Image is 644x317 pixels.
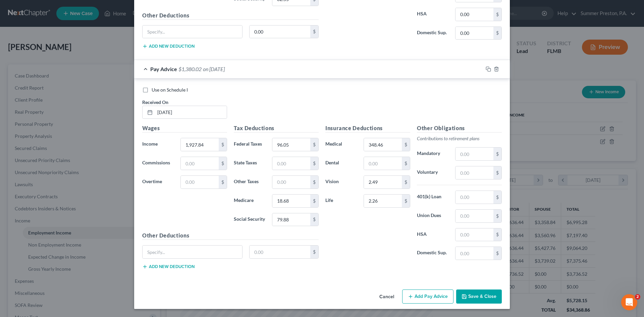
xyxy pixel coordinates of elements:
div: $ [493,247,501,260]
input: 0.00 [272,157,310,170]
span: Income [142,141,158,147]
input: 0.00 [181,138,219,151]
input: 0.00 [272,213,310,226]
div: $ [310,138,318,151]
input: 0.00 [455,228,493,241]
input: 0.00 [272,138,310,151]
div: $ [310,246,318,258]
label: Voluntary [414,166,452,179]
iframe: Intercom live chat [621,294,637,310]
input: 0.00 [455,247,493,260]
input: Specify... [143,25,242,38]
input: 0.00 [455,8,493,21]
label: Medicare [230,194,269,208]
label: Social Security [230,213,269,226]
div: $ [493,27,501,40]
div: $ [402,157,410,170]
input: 0.00 [455,191,493,204]
input: 0.00 [250,246,311,258]
h5: Other Obligations [417,124,502,133]
label: Medical [322,138,360,151]
h5: Other Deductions [142,231,319,240]
input: 0.00 [181,157,219,170]
div: $ [219,176,227,189]
label: Dental [322,157,360,170]
div: $ [219,138,227,151]
input: 0.00 [364,176,402,189]
label: Other Taxes [230,175,269,189]
span: Pay Advice [150,66,177,72]
div: $ [493,166,501,179]
div: $ [493,148,501,160]
h5: Insurance Deductions [325,124,410,133]
input: 0.00 [455,210,493,222]
h5: Other Deductions [142,11,319,20]
input: MM/DD/YYYY [155,106,227,119]
div: $ [402,176,410,189]
label: Mandatory [414,147,452,161]
div: $ [310,176,318,189]
input: 0.00 [272,195,310,207]
button: Add new deduction [142,264,195,269]
input: 0.00 [364,157,402,170]
input: 0.00 [272,176,310,189]
div: $ [402,138,410,151]
input: 0.00 [364,195,402,207]
div: $ [310,195,318,207]
input: Specify... [143,246,242,258]
label: Domestic Sup. [414,247,452,260]
input: 0.00 [250,25,311,38]
label: Commissions [139,157,177,170]
div: $ [310,157,318,170]
label: 401(k) Loan [414,191,452,204]
div: $ [493,8,501,21]
label: Overtime [139,175,177,189]
label: State Taxes [230,157,269,170]
div: $ [219,157,227,170]
input: 0.00 [455,166,493,179]
input: 0.00 [455,148,493,160]
label: Union Dues [414,209,452,223]
span: $1,380.02 [178,66,202,72]
label: HSA [414,228,452,242]
span: 2 [635,294,640,300]
span: on [DATE] [203,66,225,72]
label: Vision [322,175,360,189]
input: 0.00 [181,176,219,189]
p: Contributions to retirement plans [417,135,502,142]
button: Save & Close [456,289,502,304]
input: 0.00 [364,138,402,151]
input: 0.00 [455,27,493,40]
button: Cancel [374,290,399,304]
label: HSA [414,8,452,21]
label: Federal Taxes [230,138,269,151]
div: $ [493,228,501,241]
div: $ [493,210,501,222]
label: Domestic Sup. [414,27,452,40]
div: $ [310,25,318,38]
span: Use on Schedule I [152,87,188,93]
button: Add Pay Advice [402,289,453,304]
div: $ [402,195,410,207]
h5: Wages [142,124,227,133]
span: Received On [142,99,168,105]
div: $ [493,191,501,204]
button: Add new deduction [142,44,195,49]
div: $ [310,213,318,226]
h5: Tax Deductions [234,124,319,133]
label: Life [322,194,360,208]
